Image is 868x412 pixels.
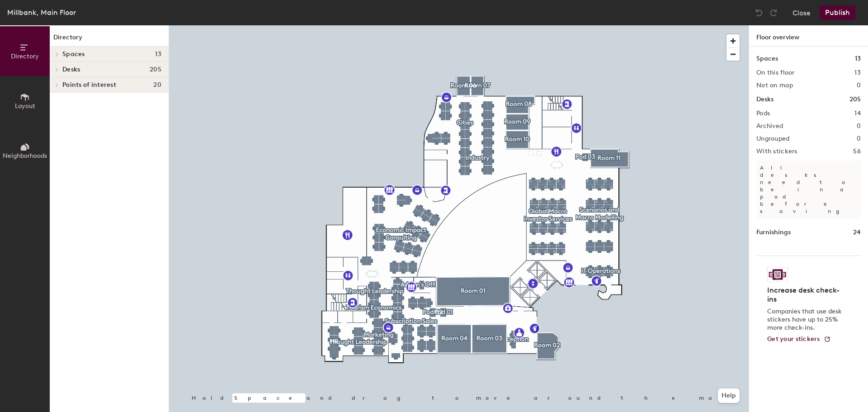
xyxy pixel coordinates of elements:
div: Millbank, Main Floor [7,7,76,18]
h1: Floor overview [749,25,868,47]
img: Redo [769,8,778,17]
h1: 13 [855,54,861,64]
h1: Furnishings [756,227,791,237]
span: Directory [11,52,39,60]
h2: Archived [756,123,783,130]
span: 205 [150,66,161,73]
h4: Increase desk check-ins [767,286,844,304]
img: Undo [755,8,764,17]
span: 13 [155,51,161,58]
h2: Not on map [756,82,793,89]
h2: 13 [854,69,861,76]
h2: Pods [756,110,770,117]
h1: Desks [756,95,774,104]
h1: Directory [50,33,169,47]
span: Layout [15,102,35,110]
button: Publish [820,5,855,20]
h2: 0 [857,82,861,89]
h2: 14 [854,110,861,117]
span: Spaces [62,51,85,58]
img: Sticker logo [767,267,788,282]
button: Help [718,388,740,403]
h1: Spaces [756,54,778,64]
h1: 205 [849,95,861,104]
h2: 56 [853,148,861,155]
h2: 0 [857,123,861,130]
span: Get your stickers [767,335,820,343]
h2: On this floor [756,69,795,76]
span: 20 [153,81,161,89]
h1: 24 [853,227,861,237]
span: Points of interest [62,81,116,89]
h2: 0 [857,135,861,142]
span: Desks [62,66,80,73]
p: Companies that use desk stickers have up to 25% more check-ins. [767,308,844,332]
span: Neighborhoods [3,152,47,160]
a: Get your stickers [767,336,831,343]
p: All desks need to be in a pod before saving [756,161,861,218]
h2: Ungrouped [756,135,790,142]
h2: With stickers [756,148,797,155]
button: Close [793,5,811,20]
